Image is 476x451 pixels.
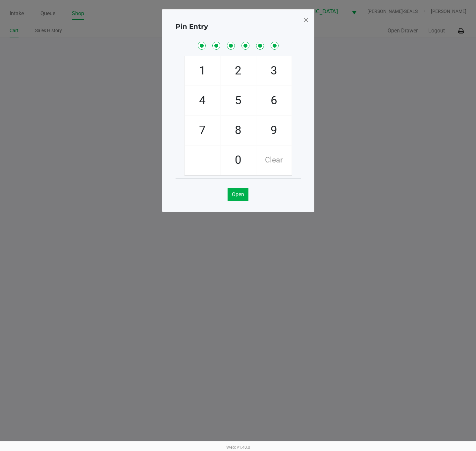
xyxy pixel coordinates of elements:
[221,146,256,175] span: 0
[228,188,248,201] button: Open
[256,56,291,85] span: 3
[185,86,220,115] span: 4
[256,146,291,175] span: Clear
[256,116,291,145] span: 9
[185,56,220,85] span: 1
[221,86,256,115] span: 5
[256,86,291,115] span: 6
[185,116,220,145] span: 7
[221,116,256,145] span: 8
[226,445,250,450] span: Web: v1.40.0
[232,191,244,198] span: Open
[221,56,256,85] span: 2
[176,22,208,31] h4: Pin Entry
